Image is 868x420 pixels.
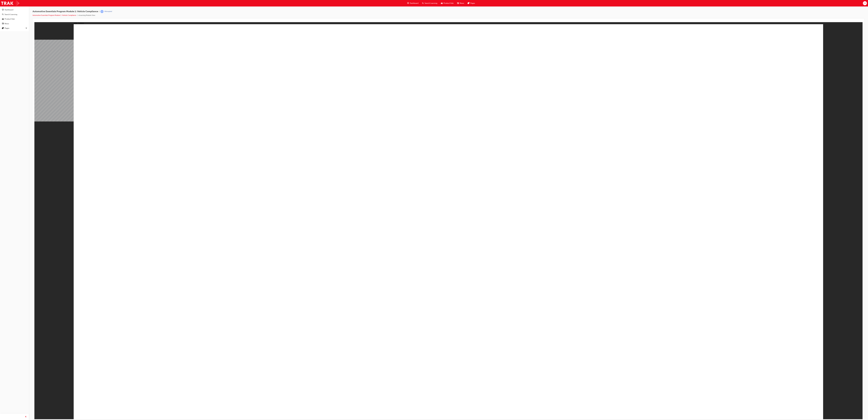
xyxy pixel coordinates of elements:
span: prev-icon [25,415,27,418]
a: Automotive Essentials Program Module 1: Vehicle Compliance [33,14,76,16]
a: guage-iconDashboard [405,1,420,6]
span: | [99,10,100,13]
div: Pages [5,27,9,30]
a: Dashboard [1,8,28,12]
span: news-icon [2,23,4,25]
span: Automotive Essentials Program Module 1: Vehicle Compliance [33,10,98,13]
a: news-iconNews [455,1,466,6]
span: search-icon [2,14,4,16]
a: News [1,22,28,26]
a: Product Hub [1,17,28,21]
button: Pages [1,26,28,30]
a: Search Learning [1,12,28,17]
button: DashboardSearch LearningProduct HubNews [1,7,28,26]
a: car-iconProduct Hub [439,1,455,6]
a: search-iconSearch Learning [420,1,439,6]
span: guage-icon [2,9,4,11]
span: Product Hub [444,2,454,5]
span: car-icon [441,2,443,5]
span: car-icon [2,18,4,20]
li: eLearning Module View [79,14,95,17]
button: LH [863,1,867,5]
span: search-icon [422,2,424,5]
div: Search Learning [5,13,17,16]
span: Search Learning [425,2,437,5]
span: Dashboard [410,2,418,5]
span: guage-icon [407,2,409,5]
div: News [5,22,9,25]
span: LH [864,2,866,5]
div: Attempted [104,10,112,13]
span: News [460,2,464,5]
a: pages-iconPages [466,1,477,6]
span: down-icon [26,27,27,30]
span: news-icon [457,2,459,5]
span: pages-icon [2,27,4,29]
span: pages-icon [468,2,469,5]
span: learningRecordVerb_ATTEMPT-icon [100,10,104,13]
div: Dashboard [5,9,13,11]
span: Pages [470,2,475,5]
img: Trak [1,1,19,6]
div: Product Hub [5,18,15,20]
